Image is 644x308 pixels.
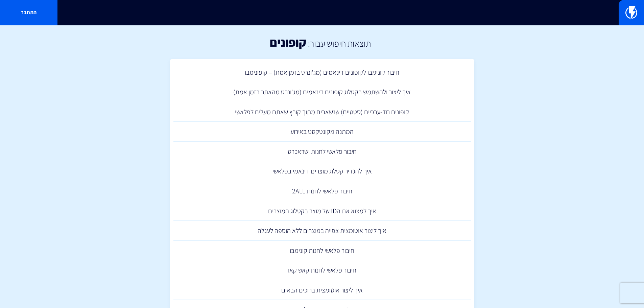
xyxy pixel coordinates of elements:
[173,201,471,221] a: איך למצוא את הID של מוצר בקטלוג המוצרים
[173,122,471,142] a: המתנה מקונטקסט באירוע
[173,181,471,201] a: חיבור פלאשי לחנות 2ALL
[173,260,471,280] a: חיבור פלאשי לחנות קאש קאו
[173,102,471,122] a: קופונים חד-ערכיים (סטטיים) שנשאבים מתוך קובץ שאתם מעלים לפלאשי
[173,142,471,162] a: חיבור פלאשי לחנות ישראכרט
[173,280,471,300] a: איך ליצור אוטומצית ברוכים הבאים
[173,63,471,82] a: חיבור קונימבו לקופונים דינאמים (מג'ונרט בזמן אמת) – קופונימבו
[173,161,471,181] a: איך להגדיר קטלוג מוצרים דינאמי בפלאשי
[173,82,471,102] a: איך ליצור ולהשתמש בקטלוג קופונים דינאמים (מג'ונרט מהאתר בזמן אמת)
[173,221,471,241] a: איך ליצור אוטומצית צפייה במוצרים ללא הוספה לעגלה
[306,39,371,48] h2: תוצאות חיפוש עבור:
[270,35,306,49] h1: קופונים
[173,241,471,261] a: חיבור פלאשי לחנות קונימבו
